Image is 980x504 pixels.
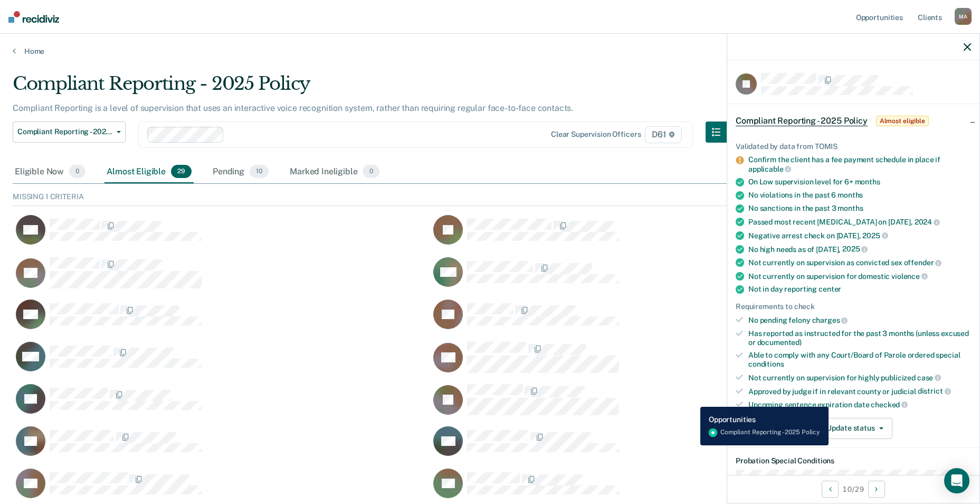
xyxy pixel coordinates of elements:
div: CaseloadOpportunityCell-00652964 [13,341,430,384]
span: conditions [748,360,784,368]
button: Next Opportunity [868,481,885,498]
div: No high needs as of [DATE], [748,245,971,254]
span: documented) [757,338,802,347]
span: 2025 [842,245,868,253]
span: charges [812,316,848,324]
div: Able to comply with any Court/Board of Parole ordered special [748,351,971,369]
div: Clear supervision officers [551,130,641,139]
button: Update status [817,418,892,439]
div: CaseloadOpportunityCell-00616551 [430,257,848,299]
span: violence [891,272,928,281]
div: Not currently on supervision as convicted sex [748,258,971,267]
span: months [855,178,880,186]
div: CaseloadOpportunityCell-00634652 [13,257,430,299]
span: 0 [363,165,379,179]
div: Upcoming sentence expiration date [748,400,971,409]
span: Compliant Reporting - 2025 Policy [736,116,868,126]
div: Open Intercom Messenger [944,468,969,493]
a: Home [13,46,967,56]
div: Has reported as instructed for the past 3 months (unless excused or [748,329,971,347]
div: CaseloadOpportunityCell-00657221 [430,341,848,384]
span: offender [904,258,942,267]
a: Navigate to form link [736,418,813,439]
span: 29 [171,165,192,179]
span: Almost eligible [876,116,929,126]
span: district [918,387,951,395]
div: CaseloadOpportunityCell-00539710 [13,299,430,341]
div: Approved by judge if in relevant county or judicial [748,387,971,396]
div: Compliant Reporting - 2025 PolicyAlmost eligible [727,104,979,138]
div: Not currently on supervision for domestic [748,272,971,281]
div: Eligible Now [13,161,88,184]
span: case [917,374,941,382]
div: CaseloadOpportunityCell-00645964 [430,426,848,468]
img: Recidiviz [8,11,59,23]
div: Pending [211,161,271,184]
span: 2025 [862,231,888,240]
div: Confirm the client has a fee payment schedule in place if applicable [748,155,971,173]
div: Validated by data from TOMIS [736,142,971,151]
span: 2024 [915,218,940,226]
div: Almost Eligible [104,161,194,184]
button: Previous Opportunity [822,481,839,498]
div: No pending felony [748,315,971,325]
div: CaseloadOpportunityCell-00367909 [430,384,848,426]
div: CaseloadOpportunityCell-00643886 [430,299,848,341]
div: Passed most recent [MEDICAL_DATA] on [DATE], [748,217,971,227]
dt: Probation Special Conditions [736,456,971,465]
span: months [838,204,863,212]
div: Not currently on supervision for highly publicized [748,373,971,382]
p: Compliant Reporting is a level of supervision that uses an interactive voice recognition system, ... [13,103,573,113]
button: Auto-fill referral [736,418,809,439]
div: Negative arrest check on [DATE], [748,231,971,240]
span: D61 [645,126,681,143]
div: No violations in the past 6 [748,191,971,200]
div: 10 / 29 [727,475,979,503]
div: Missing 1 Criteria [13,192,967,206]
span: center [819,285,841,293]
div: On Low supervision level for 6+ [748,178,971,186]
span: months [838,191,863,199]
span: checked [871,400,908,409]
div: No sanctions in the past 3 [748,204,971,213]
div: Requirements to check [736,302,971,311]
div: CaseloadOpportunityCell-00659360 [13,384,430,426]
div: CaseloadOpportunityCell-00645462 [430,214,848,257]
div: CaseloadOpportunityCell-00650897 [13,426,430,468]
div: CaseloadOpportunityCell-00483154 [13,214,430,257]
div: M A [955,8,972,25]
span: Compliant Reporting - 2025 Policy [17,127,112,136]
div: Marked Ineligible [288,161,382,184]
div: Not in day reporting [748,285,971,294]
span: 10 [250,165,269,179]
span: 0 [69,165,85,179]
div: Compliant Reporting - 2025 Policy [13,73,748,103]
